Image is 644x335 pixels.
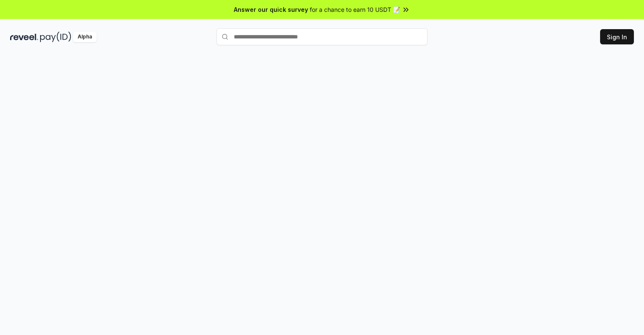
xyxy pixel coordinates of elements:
[600,29,634,44] button: Sign In
[234,5,308,14] span: Answer our quick survey
[10,32,38,42] img: reveel_dark
[310,5,400,14] span: for a chance to earn 10 USDT 📝
[73,32,97,42] div: Alpha
[40,32,71,42] img: pay_id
